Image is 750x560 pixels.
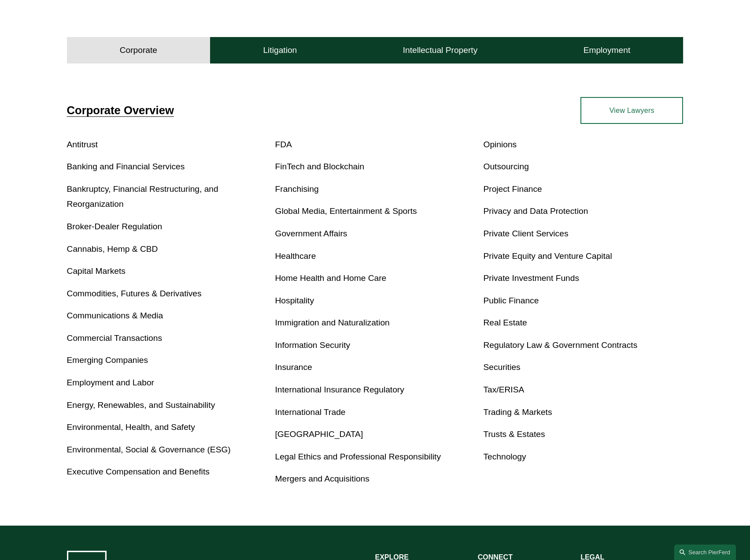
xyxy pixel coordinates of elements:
[275,340,351,350] a: Information Security
[263,45,297,56] h4: Litigation
[275,452,441,461] a: Legal Ethics and Professional Responsibility
[275,474,369,483] a: Mergers and Acquisitions
[483,429,545,439] a: Trusts & Estates
[67,140,98,149] a: Antitrust
[67,378,154,387] a: Employment and Labor
[483,362,520,372] a: Securities
[275,429,363,439] a: [GEOGRAPHIC_DATA]
[275,140,292,149] a: FDA
[275,162,365,171] a: FinTech and Blockchain
[67,266,126,276] a: Capital Markets
[483,251,612,261] a: Private Equity and Venture Capital
[275,385,404,394] a: International Insurance Regulatory
[67,184,218,209] a: Bankruptcy, Financial Restructuring, and Reorganization
[67,333,162,343] a: Commercial Transactions
[483,407,552,417] a: Trading & Markets
[483,229,568,238] a: Private Client Services
[67,244,158,254] a: Cannabis, Hemp & CBD
[67,289,202,298] a: Commodities, Futures & Derivatives
[483,162,528,171] a: Outsourcing
[275,318,390,327] a: Immigration and Naturalization
[67,222,163,231] a: Broker-Dealer Regulation
[67,467,210,476] a: Executive Compensation and Benefits
[275,296,314,305] a: Hospitality
[67,355,148,365] a: Emerging Companies
[483,452,526,461] a: Technology
[674,545,736,560] a: Search this site
[275,407,346,417] a: International Trade
[67,422,195,432] a: Environmental, Health, and Safety
[275,184,319,194] a: Franchising
[67,445,231,454] a: Environmental, Social & Governance (ESG)
[275,273,387,283] a: Home Health and Home Care
[483,184,542,194] a: Project Finance
[67,311,163,320] a: Communications & Media
[580,97,683,123] a: View Lawyers
[483,318,527,327] a: Real Estate
[67,400,215,410] a: Energy, Renewables, and Sustainability
[483,206,588,216] a: Privacy and Data Protection
[275,206,417,216] a: Global Media, Entertainment & Sports
[483,296,539,305] a: Public Finance
[483,273,579,283] a: Private Investment Funds
[483,385,524,394] a: Tax/ERISA
[120,45,157,56] h4: Corporate
[483,140,517,149] a: Opinions
[67,104,174,116] a: Corporate Overview
[275,229,347,238] a: Government Affairs
[275,362,312,372] a: Insurance
[584,45,631,56] h4: Employment
[275,251,316,261] a: Healthcare
[403,45,478,56] h4: Intellectual Property
[483,340,637,350] a: Regulatory Law & Government Contracts
[67,162,185,171] a: Banking and Financial Services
